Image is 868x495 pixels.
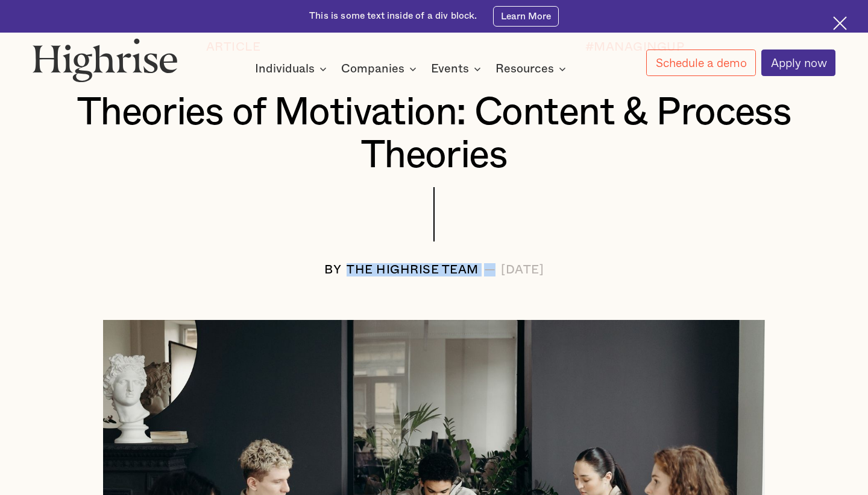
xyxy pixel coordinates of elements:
div: Individuals [255,62,330,76]
div: BY [324,263,341,276]
div: Events [431,62,485,76]
div: Companies [341,62,420,76]
img: Cross icon [833,16,847,30]
div: Companies [341,62,404,76]
div: Resources [495,62,570,76]
a: Schedule a demo [646,49,755,76]
img: Highrise logo [33,38,178,82]
div: Events [431,62,469,76]
h1: Theories of Motivation: Content & Process Theories [66,92,802,177]
a: Learn More [493,6,558,27]
a: Apply now [761,49,835,76]
div: This is some text inside of a div block. [309,10,477,22]
div: The Highrise Team [347,263,479,276]
div: [DATE] [501,263,544,276]
div: — [484,263,496,276]
div: Resources [495,62,554,76]
div: Individuals [255,62,315,76]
